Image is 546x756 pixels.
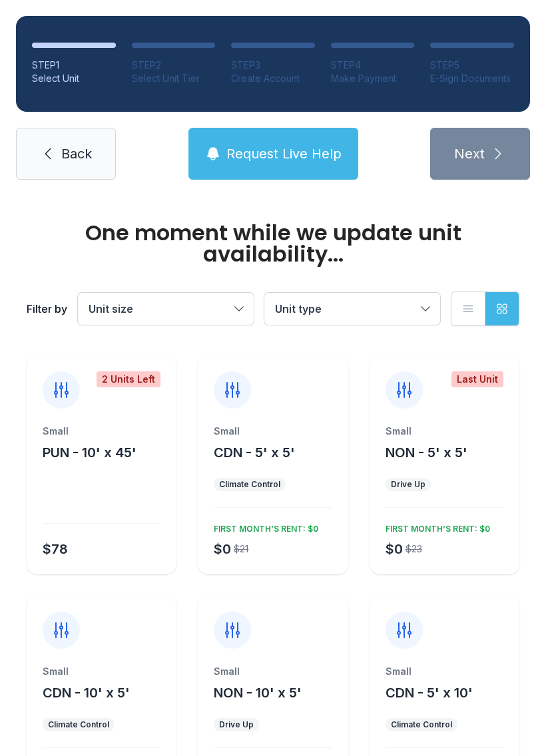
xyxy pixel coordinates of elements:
span: NON - 10' x 5' [214,685,302,701]
div: STEP 2 [132,59,216,72]
button: NON - 5' x 5' [386,443,467,462]
div: $78 [43,540,68,558]
button: NON - 10' x 5' [214,683,302,702]
div: $23 [406,542,422,556]
span: CDN - 5' x 5' [214,445,295,461]
button: CDN - 5' x 5' [214,443,295,462]
div: Small [43,425,160,438]
div: $21 [234,542,248,556]
span: Request Live Help [226,144,342,163]
button: Unit type [264,293,440,325]
span: Next [454,144,485,163]
span: PUN - 10' x 45' [43,445,136,461]
div: Create Account [231,72,315,85]
div: Small [214,665,332,678]
div: $0 [214,540,231,558]
div: Make Payment [331,72,415,85]
button: Unit size [78,293,254,325]
div: FIRST MONTH’S RENT: $0 [380,518,490,534]
div: Small [43,665,160,678]
div: Select Unit [32,72,116,85]
div: Select Unit Tier [132,72,216,85]
button: PUN - 10' x 45' [43,443,136,462]
div: Climate Control [48,719,109,730]
div: STEP 1 [32,59,116,72]
div: Small [386,425,503,438]
div: $0 [386,540,403,558]
span: Unit type [275,302,322,315]
div: Drive Up [219,719,254,730]
div: Small [214,425,332,438]
div: Drive Up [391,479,425,490]
button: CDN - 10' x 5' [43,683,130,702]
button: CDN - 5' x 10' [386,683,473,702]
span: NON - 5' x 5' [386,445,467,461]
div: STEP 3 [231,59,315,72]
div: E-Sign Documents [430,72,514,85]
div: 2 Units Left [97,371,160,387]
span: CDN - 5' x 10' [386,685,473,701]
div: STEP 5 [430,59,514,72]
div: Climate Control [219,479,280,490]
div: FIRST MONTH’S RENT: $0 [208,518,318,534]
div: Small [386,665,503,678]
span: CDN - 10' x 5' [43,685,130,701]
div: STEP 4 [331,59,415,72]
span: Unit size [89,302,133,315]
div: Climate Control [391,719,452,730]
div: Filter by [27,301,67,317]
div: Last Unit [451,371,503,387]
span: Back [61,144,92,163]
div: One moment while we update unit availability... [27,222,519,265]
